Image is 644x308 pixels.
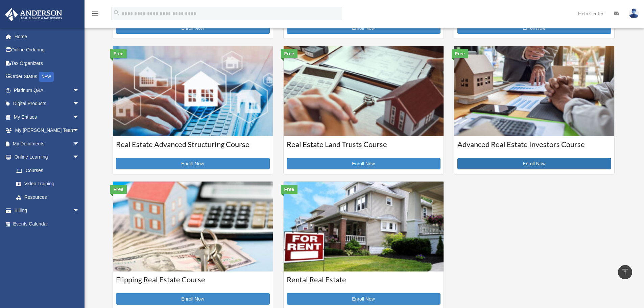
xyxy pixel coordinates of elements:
[5,30,90,43] a: Home
[287,139,440,156] h3: Real Estate Land Trusts Course
[281,185,298,194] div: Free
[91,9,99,18] i: menu
[73,97,86,111] span: arrow_drop_down
[621,268,629,276] i: vertical_align_top
[73,84,86,97] span: arrow_drop_down
[5,204,90,217] a: Billingarrow_drop_down
[116,139,270,156] h3: Real Estate Advanced Structuring Course
[287,293,440,305] a: Enroll Now
[3,8,64,21] img: Anderson Advisors Platinum Portal
[5,43,90,57] a: Online Ordering
[457,139,611,156] h3: Advanced Real Estate Investors Course
[9,190,90,204] a: Resources
[457,158,611,169] a: Enroll Now
[5,217,90,231] a: Events Calendar
[9,164,86,177] a: Courses
[110,185,127,194] div: Free
[116,293,270,305] a: Enroll Now
[73,124,86,138] span: arrow_drop_down
[116,275,270,291] h3: Flipping Real Estate Course
[5,110,90,124] a: My Entitiesarrow_drop_down
[113,9,120,17] i: search
[618,265,632,279] a: vertical_align_top
[287,275,440,291] h3: Rental Real Estate
[9,177,90,191] a: Video Training
[281,49,298,58] div: Free
[287,158,440,169] a: Enroll Now
[73,204,86,218] span: arrow_drop_down
[5,84,90,97] a: Platinum Q&Aarrow_drop_down
[91,12,99,18] a: menu
[5,97,90,111] a: Digital Productsarrow_drop_down
[452,49,469,58] div: Free
[39,72,54,82] div: NEW
[5,70,90,84] a: Order StatusNEW
[73,137,86,151] span: arrow_drop_down
[5,137,90,150] a: My Documentsarrow_drop_down
[629,8,639,18] img: User Pic
[116,158,270,169] a: Enroll Now
[73,150,86,164] span: arrow_drop_down
[5,56,90,70] a: Tax Organizers
[5,150,90,164] a: Online Learningarrow_drop_down
[110,49,127,58] div: Free
[73,110,86,124] span: arrow_drop_down
[5,124,90,137] a: My [PERSON_NAME] Teamarrow_drop_down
